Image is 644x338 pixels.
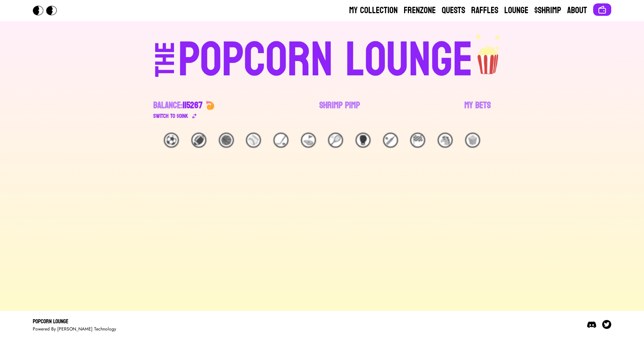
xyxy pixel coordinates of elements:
[349,5,398,17] a: My Collection
[319,99,360,121] a: Shrimp Pimp
[464,99,491,121] a: My Bets
[153,112,188,121] div: Switch to $ OINK
[442,5,465,17] a: Quests
[33,326,116,332] div: Powered By [PERSON_NAME] Technology
[534,5,561,17] a: $Shrimp
[410,133,425,148] div: 🏁
[164,133,179,148] div: ⚽️
[328,133,343,148] div: 🎾
[471,5,498,17] a: Raffles
[191,133,206,148] div: 🏈
[473,33,504,75] img: popcorn
[567,5,587,17] a: About
[152,42,179,92] div: THE
[598,5,607,14] img: Connect wallet
[183,97,203,113] span: 115267
[273,133,288,148] div: 🏒
[602,320,611,329] img: Twitter
[356,133,371,148] div: 🥊
[219,133,234,148] div: 🏀
[438,133,453,148] div: 🐴
[404,5,436,17] a: Frenzone
[206,101,215,110] img: 🍤
[383,133,398,148] div: 🏏
[153,99,203,112] div: Balance:
[587,320,596,329] img: Discord
[178,36,473,84] div: POPCORN LOUNGE
[301,133,316,148] div: ⛳️
[33,317,116,326] div: Popcorn Lounge
[90,33,554,84] a: THEPOPCORN LOUNGEpopcorn
[33,6,63,15] img: Popcorn
[465,133,480,148] div: 🍿
[504,5,528,17] a: Lounge
[246,133,261,148] div: ⚾️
